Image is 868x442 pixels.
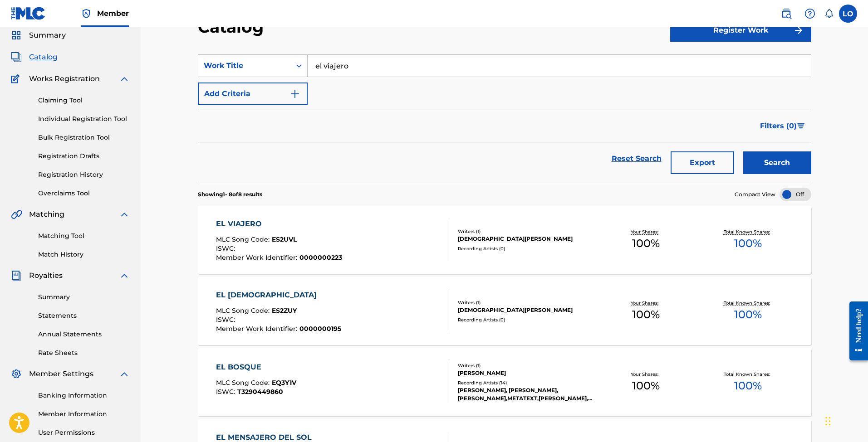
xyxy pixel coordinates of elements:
div: User Menu [839,5,857,23]
span: Member Settings [29,369,93,379]
p: Your Shares: [631,228,661,235]
span: T3290449860 [237,388,283,396]
a: Rate Sheets [38,348,130,358]
img: Works Registration [11,73,23,84]
div: EL BOSQUE [216,362,296,373]
button: Export [671,151,734,174]
button: Search [743,151,811,174]
span: Summary [29,30,66,41]
span: MLC Song Code : [216,235,272,243]
div: Recording Artists ( 14 ) [458,379,595,386]
a: EL [DEMOGRAPHIC_DATA]MLC Song Code:ES2ZUYISWC:Member Work Identifier:0000000195Writers (1)[DEMOGR... [198,277,811,345]
span: Filters ( 0 ) [760,121,797,131]
span: Royalties [29,270,63,281]
span: 100 % [632,378,660,394]
form: Search Form [198,54,811,183]
span: ES2UVL [272,235,297,243]
div: Writers ( 1 ) [458,362,595,369]
span: 100 % [734,235,762,252]
img: MLC Logo [11,7,46,20]
span: ISWC : [216,388,237,396]
div: [PERSON_NAME], [PERSON_NAME], [PERSON_NAME],METATEXT,[PERSON_NAME], [PERSON_NAME], [PERSON_NAME] [458,386,595,403]
span: Member Work Identifier : [216,325,299,333]
div: Drag [825,408,831,435]
span: Member Work Identifier : [216,253,299,262]
span: EQ3Y1V [272,379,296,387]
span: ISWC : [216,316,237,324]
div: EL [DEMOGRAPHIC_DATA] [216,290,341,301]
span: Compact View [735,190,775,199]
span: Matching [29,209,64,220]
a: EL VIAJEROMLC Song Code:ES2UVLISWC:Member Work Identifier:0000000223Writers (1)[DEMOGRAPHIC_DATA]... [198,206,811,274]
a: Annual Statements [38,330,130,339]
a: Bulk Registration Tool [38,133,130,142]
div: Recording Artists ( 0 ) [458,316,595,323]
a: Registration History [38,170,130,180]
p: Your Shares: [631,300,661,306]
a: CatalogCatalog [11,52,58,63]
div: Writers ( 1 ) [458,299,595,306]
span: 100 % [632,235,660,252]
a: Summary [38,292,130,302]
span: 100 % [734,378,762,394]
p: Your Shares: [631,371,661,378]
p: Total Known Shares: [724,228,772,235]
a: Matching Tool [38,231,130,241]
img: expand [119,270,130,281]
a: User Permissions [38,428,130,437]
span: ES2ZUY [272,306,297,315]
div: Writers ( 1 ) [458,228,595,235]
a: Individual Registration Tool [38,114,130,124]
div: [PERSON_NAME] [458,369,595,377]
a: Member Information [38,409,130,419]
a: Overclaims Tool [38,189,130,198]
button: Filters (0) [755,115,811,137]
img: Member Settings [11,369,22,379]
img: f7272a7cc735f4ea7f67.svg [793,25,804,36]
button: Add Criteria [198,83,308,105]
div: [DEMOGRAPHIC_DATA][PERSON_NAME] [458,306,595,314]
div: EL VIAJERO [216,219,342,229]
div: Recording Artists ( 0 ) [458,245,595,252]
span: 0000000195 [299,325,341,333]
span: Works Registration [29,73,100,84]
button: Register Work [670,19,811,42]
div: Help [801,5,819,23]
span: Catalog [29,52,58,63]
span: ISWC : [216,244,237,253]
div: Notifications [824,9,834,18]
iframe: Resource Center [843,294,868,369]
p: Total Known Shares: [724,300,772,306]
img: Top Rightsholder [81,8,92,19]
a: Claiming Tool [38,96,130,105]
img: Catalog [11,52,22,63]
div: [DEMOGRAPHIC_DATA][PERSON_NAME] [458,235,595,243]
img: Royalties [11,270,22,281]
a: EL BOSQUEMLC Song Code:EQ3Y1VISWC:T3290449860Writers (1)[PERSON_NAME]Recording Artists (14)[PERSO... [198,348,811,416]
img: expand [119,209,130,220]
a: Match History [38,250,130,259]
div: Chat Widget [823,398,868,442]
img: Matching [11,209,22,220]
img: Summary [11,30,22,41]
span: MLC Song Code : [216,306,272,315]
span: Member [97,8,129,19]
img: search [781,8,792,19]
a: SummarySummary [11,30,66,41]
img: expand [119,73,130,84]
img: expand [119,369,130,379]
img: help [804,8,815,19]
a: Statements [38,311,130,321]
span: MLC Song Code : [216,379,272,387]
span: 100 % [734,306,762,323]
a: Public Search [777,5,795,23]
p: Total Known Shares: [724,371,772,378]
img: filter [797,123,805,129]
div: Work Title [204,60,285,71]
span: 100 % [632,306,660,323]
img: 9d2ae6d4665cec9f34b9.svg [289,88,300,99]
a: Reset Search [607,149,666,169]
a: Banking Information [38,391,130,400]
